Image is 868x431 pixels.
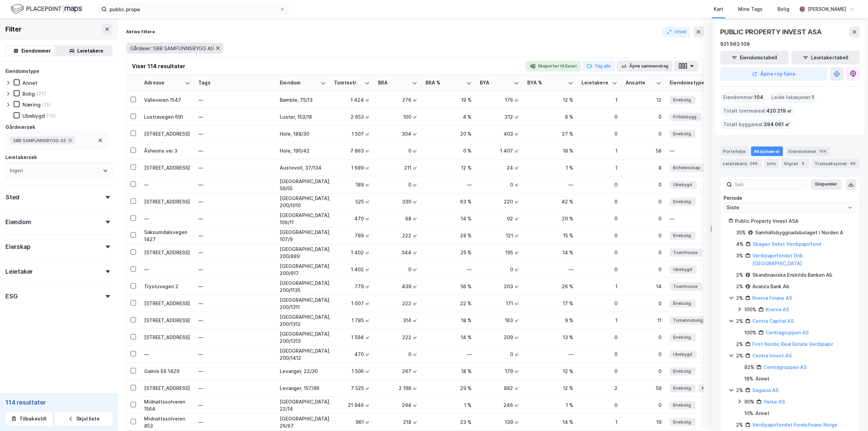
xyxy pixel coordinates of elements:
[581,368,617,375] div: 0
[198,298,272,309] div: —
[527,198,573,205] div: 42 %
[847,205,853,210] button: Open
[144,164,190,171] div: [STREET_ADDRESS]
[480,368,519,375] div: 179 ㎡
[378,249,417,256] div: 344 ㎡
[198,112,272,122] div: —
[126,29,155,35] div: Aktive filtere
[144,198,190,205] div: [STREET_ADDRESS]
[752,295,792,301] a: Kverva Finans AS
[378,181,417,188] div: 0 ㎡
[720,26,823,37] div: PUBLIC PROPERTY INVEST ASA
[144,283,190,290] div: Trystuvegen 2
[808,5,846,13] div: [PERSON_NAME]
[673,368,691,375] span: Enebolig
[426,249,472,256] div: 25 %
[834,398,868,431] iframe: Chat Widget
[673,181,692,188] span: Ubebygd
[426,181,472,188] div: —
[673,266,692,273] span: Ubebygd
[752,341,833,347] a: First Nordic Real Estate Verdipapir
[480,266,519,273] div: 0 ㎡
[480,385,519,392] div: 882 ㎡
[334,266,370,273] div: 1 402 ㎡
[764,159,778,168] div: Info
[626,368,662,375] div: 0
[334,198,370,205] div: 525 ㎡
[527,317,573,324] div: 9 %
[334,232,370,239] div: 789 ㎡
[480,351,519,358] div: 0 ㎡
[130,45,214,52] span: Gårdeier: SBB SAMFUNNSBYGG AS
[527,80,565,86] div: BYA %
[378,164,417,171] div: 211 ㎡
[280,195,326,209] div: [GEOGRAPHIC_DATA], 200/1010
[755,229,843,237] div: Samhällsbyggnadsbolaget I Norden A
[198,264,272,275] div: —
[581,249,617,256] div: 0
[736,271,743,279] div: 2%
[10,166,23,175] div: Ingen
[849,160,857,167] div: 49
[378,96,417,103] div: 276 ㎡
[480,232,519,239] div: 121 ㎡
[752,318,794,324] a: Centra Capital AS
[198,95,272,105] div: —
[626,215,662,222] div: 0
[744,363,754,371] div: 82%
[581,232,617,239] div: 0
[378,351,417,358] div: 0 ㎡
[426,113,472,120] div: 4 %
[626,283,662,290] div: 14
[144,147,190,154] div: Åsheims vei 3
[755,375,769,383] div: Annet
[5,268,33,276] div: Leietaker
[378,215,417,222] div: 68 ㎡
[626,317,662,324] div: 11
[673,164,700,171] span: Bofellesskap
[334,96,370,103] div: 1 424 ㎡
[426,283,472,290] div: 56 %
[144,229,190,243] div: Saksumdalsvegen 1427
[673,198,691,205] span: Enebolig
[581,113,617,120] div: 0
[626,130,662,137] div: 0
[426,266,472,273] div: —
[735,217,851,225] div: Public Property Invest ASA
[527,215,573,222] div: 20 %
[198,213,272,224] div: —
[744,375,753,383] div: 18 %
[714,5,723,13] div: Kart
[626,300,662,307] div: 0
[144,385,190,392] div: [STREET_ADDRESS]
[144,181,190,188] div: —
[426,198,472,205] div: 63 %
[144,351,190,358] div: —
[5,24,22,35] div: Filter
[736,352,743,360] div: 2%
[673,232,691,239] span: Enebolig
[670,145,743,156] div: —
[378,147,417,154] div: 0 ㎡
[144,317,190,324] div: [STREET_ADDRESS]
[720,40,750,48] div: 921 563 108
[720,159,762,168] div: Leietakere
[334,181,370,188] div: 189 ㎡
[198,332,272,343] div: —
[527,96,573,103] div: 12 %
[744,306,756,314] div: 100%
[22,101,41,108] div: Næring
[752,282,789,291] div: Avanza Bank Ab
[720,146,748,156] div: Portefølje
[626,249,662,256] div: 0
[791,51,860,64] button: Leietakertabell
[752,271,832,279] div: Skandinaviska Enskilda Banken Ab
[378,198,417,205] div: 330 ㎡
[198,179,272,190] div: —
[378,300,417,307] div: 222 ㎡
[426,317,472,324] div: 18 %
[198,230,272,241] div: —
[736,252,743,260] div: 3%
[748,160,759,167] div: 246
[736,240,744,248] div: 4%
